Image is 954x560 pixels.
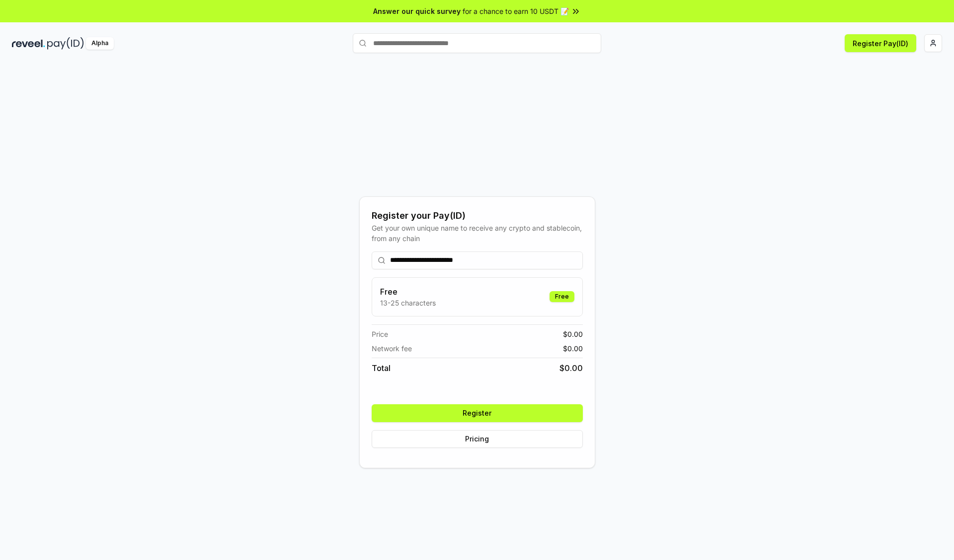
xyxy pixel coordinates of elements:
[380,298,436,308] p: 13-25 characters
[563,343,583,354] span: $ 0.00
[550,291,574,302] div: Free
[372,209,583,223] div: Register your Pay(ID)
[372,329,388,339] span: Price
[372,404,583,422] button: Register
[563,329,583,339] span: $ 0.00
[12,37,45,50] img: reveel_dark
[372,223,583,244] div: Get your own unique name to receive any crypto and stablecoin, from any chain
[559,362,583,374] span: $ 0.00
[372,430,583,448] button: Pricing
[845,34,916,52] button: Register Pay(ID)
[47,37,84,50] img: pay_id
[380,286,436,298] h3: Free
[372,343,412,354] span: Network fee
[372,362,391,374] span: Total
[463,6,569,16] span: for a chance to earn 10 USDT 📝
[86,37,114,50] div: Alpha
[373,6,461,16] span: Answer our quick survey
